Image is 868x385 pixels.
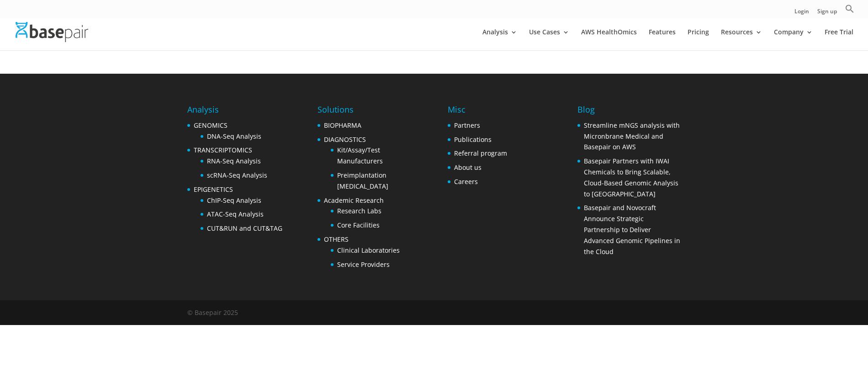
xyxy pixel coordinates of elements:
[845,4,854,18] a: Search Icon Link
[817,9,837,18] a: Sign up
[324,121,361,130] a: BIOPHARMA
[324,135,366,144] a: DIAGNOSTICS
[337,260,390,269] a: Service Providers
[794,9,809,18] a: Login
[454,121,480,130] a: Partners
[482,29,517,50] a: Analysis
[16,22,88,42] img: Basepair
[774,29,813,50] a: Company
[448,103,507,120] h4: Misc
[194,185,233,194] a: EPIGENETICS
[825,29,853,50] a: Free Trial
[337,221,380,229] a: Core Facilities
[318,103,420,120] h4: Solutions
[324,196,384,205] a: Academic Research
[194,121,228,130] a: GENOMICS
[529,29,569,50] a: Use Cases
[649,29,676,50] a: Features
[337,206,381,215] a: Research Labs
[584,203,680,255] a: Basepair and Novocraft Announce Strategic Partnership to Deliver Advanced Genomic Pipelines in th...
[337,146,383,165] a: Kit/Assay/Test Manufacturers
[581,29,637,50] a: AWS HealthOmics
[207,196,261,205] a: ChIP-Seq Analysis
[454,177,478,186] a: Careers
[337,246,400,255] a: Clinical Laboratories
[207,210,264,218] a: ATAC-Seq Analysis
[688,29,709,50] a: Pricing
[207,132,261,141] a: DNA-Seq Analysis
[454,135,492,144] a: Publications
[187,307,238,323] div: © Basepair 2025
[187,103,282,120] h4: Analysis
[577,103,680,120] h4: Blog
[194,146,252,154] a: TRANSCRIPTOMICS
[584,157,678,198] a: Basepair Partners with IWAI Chemicals to Bring Scalable, Cloud-Based Genomic Analysis to [GEOGRAP...
[207,157,261,165] a: RNA-Seq Analysis
[584,121,680,152] a: Streamline mNGS analysis with Micronbrane Medical and Basepair on AWS
[207,171,267,179] a: scRNA-Seq Analysis
[337,171,388,190] a: Preimplantation [MEDICAL_DATA]
[207,224,282,233] a: CUT&RUN and CUT&TAG
[324,235,349,244] a: OTHERS
[721,29,762,50] a: Resources
[454,163,482,172] a: About us
[845,4,854,13] svg: Search
[454,149,507,157] a: Referral program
